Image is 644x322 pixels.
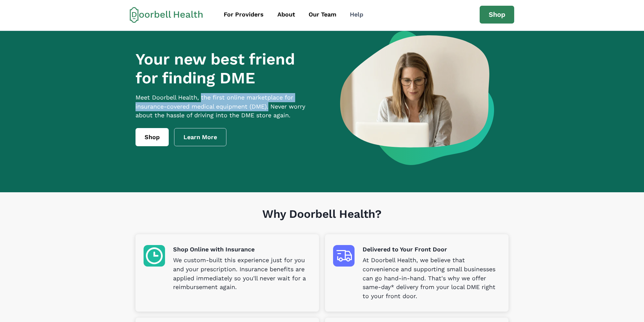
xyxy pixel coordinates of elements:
p: Delivered to Your Front Door [363,245,500,254]
a: Our Team [303,7,342,22]
img: a woman looking at a computer [340,31,494,165]
div: About [277,10,295,19]
img: Delivered to Your Front Door icon [333,245,355,267]
a: Shop [136,128,169,146]
a: For Providers [218,7,270,22]
a: Help [344,7,369,22]
div: Our Team [309,10,336,19]
p: At Doorbell Health, we believe that convenience and supporting small businesses can go hand-in-ha... [363,256,500,301]
p: Meet Doorbell Health, the first online marketplace for insurance-covered medical equipment (DME).... [136,93,318,120]
h1: Why Doorbell Health? [136,207,508,235]
img: Shop Online with Insurance icon [144,245,165,267]
p: We custom-built this experience just for you and your prescription. Insurance benefits are applie... [173,256,311,292]
div: For Providers [224,10,264,19]
p: Shop Online with Insurance [173,245,311,254]
a: Shop [480,6,515,24]
h1: Your new best friend for finding DME [136,50,318,88]
div: Help [350,10,363,19]
a: About [271,7,301,22]
a: Learn More [174,128,226,146]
